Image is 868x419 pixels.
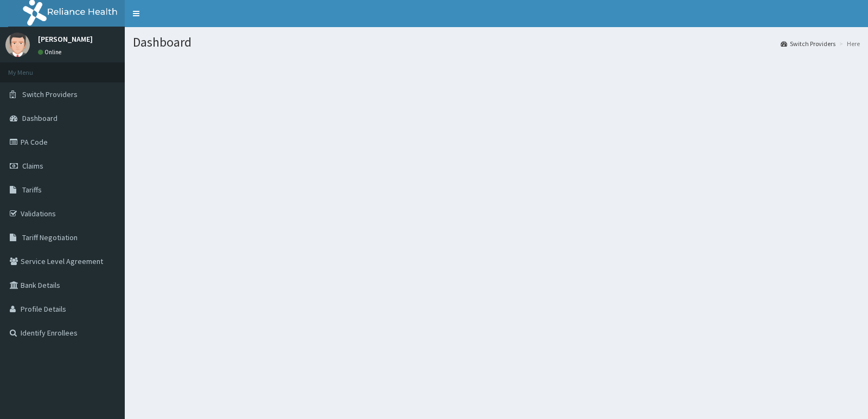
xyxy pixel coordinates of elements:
[781,39,835,48] a: Switch Providers
[22,233,78,242] span: Tariff Negotiation
[22,185,42,195] span: Tariffs
[38,48,64,56] a: Online
[22,113,58,123] span: Dashboard
[22,161,43,171] span: Claims
[133,35,860,49] h1: Dashboard
[22,89,78,99] span: Switch Providers
[5,33,30,57] img: User Image
[38,35,93,43] p: [PERSON_NAME]
[837,39,860,48] li: Here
